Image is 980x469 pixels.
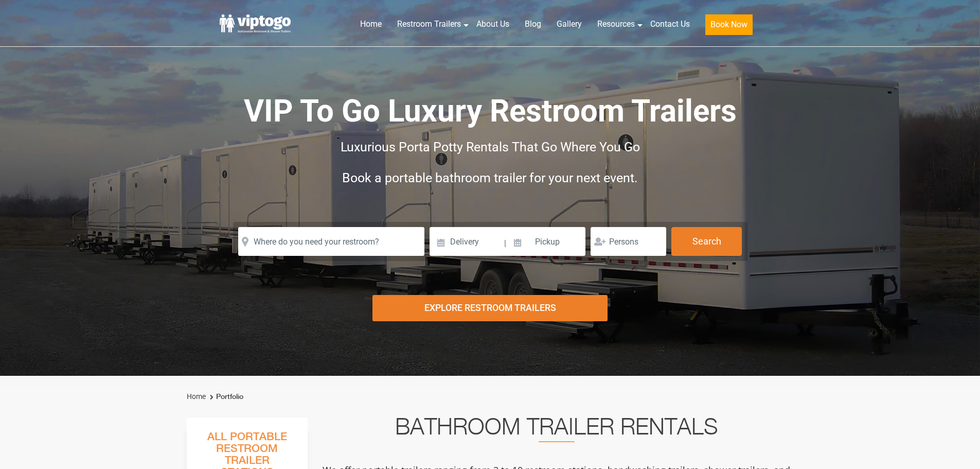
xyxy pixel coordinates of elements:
button: Book Now [705,14,753,35]
span: | [504,227,506,260]
input: Pickup [508,227,586,256]
a: Home [187,392,206,401]
input: Delivery [430,227,503,256]
a: Gallery [549,13,590,36]
a: Book Now [698,13,760,41]
a: Resources [590,13,643,36]
a: About Us [469,13,517,36]
a: Contact Us [643,13,698,36]
span: Luxurious Porta Potty Rentals That Go Where You Go [341,140,640,154]
span: VIP To Go Luxury Restroom Trailers [244,93,737,129]
div: Explore Restroom Trailers [372,295,608,321]
li: Portfolio [207,391,243,403]
a: Blog [517,13,549,36]
input: Persons [591,227,666,256]
span: Book a portable bathroom trailer for your next event. [342,170,638,185]
h2: Bathroom Trailer Rentals [322,418,792,442]
button: Search [671,227,742,256]
a: Restroom Trailers [389,13,469,36]
input: Where do you need your restroom? [238,227,424,256]
a: Home [352,13,389,36]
